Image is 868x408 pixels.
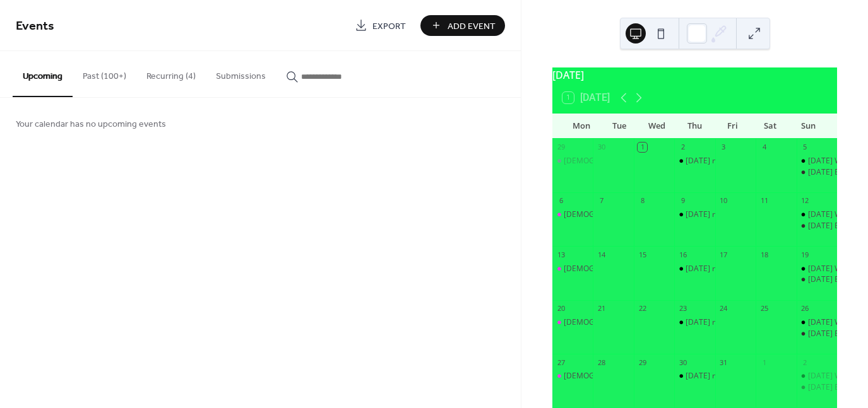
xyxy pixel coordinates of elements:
div: Sunday Worship 10AM [797,156,837,166]
div: [DEMOGRAPHIC_DATA] Prayer [564,371,672,382]
div: Ladies Prayer [552,317,593,328]
div: Sunday Evening Worship [797,221,837,231]
div: Thursday night Bible Study [674,317,715,328]
div: [DATE] night [DEMOGRAPHIC_DATA] Study [686,264,836,274]
div: [DEMOGRAPHIC_DATA] Prayer [564,264,672,274]
div: 23 [678,304,687,313]
div: 25 [759,304,769,313]
div: 1 [759,358,769,367]
div: 10 [719,196,728,206]
span: Add Event [448,20,496,33]
div: Thursday night Bible Study [674,156,715,166]
div: Sunday Evening Worship [797,274,837,285]
div: 9 [678,196,687,206]
button: Add Event [420,15,505,36]
div: 14 [597,250,606,259]
div: Wed [638,114,676,139]
div: Thursday night Bible Study [674,371,715,382]
div: 2 [800,358,810,367]
div: 26 [800,304,810,313]
div: [DATE] [552,67,837,83]
div: 6 [556,196,566,206]
div: [DATE] night [DEMOGRAPHIC_DATA] Study [686,371,836,382]
button: Past (100+) [73,51,136,96]
div: 29 [638,358,647,367]
a: Export [345,15,415,36]
div: 20 [556,304,566,313]
div: Ladies Prayer [552,371,593,382]
div: 22 [638,304,647,313]
div: 27 [556,358,566,367]
div: Sunday Evening Worship [797,329,837,339]
span: Your calendar has no upcoming events [16,118,166,131]
div: 13 [556,250,566,259]
div: 15 [638,250,647,259]
div: Sunday Worship 10AM [797,317,837,328]
div: Thursday night Bible Study [674,209,715,220]
div: 8 [638,196,647,206]
div: [DATE] night [DEMOGRAPHIC_DATA] Study [686,209,836,220]
div: 28 [597,358,606,367]
div: Sunday Evening Worship [797,382,837,393]
div: Ladies Prayer [552,156,593,166]
div: 4 [759,143,769,152]
div: Tue [600,114,638,139]
div: [DEMOGRAPHIC_DATA] Prayer [564,317,672,328]
div: 30 [678,358,687,367]
div: 19 [800,250,810,259]
div: [DEMOGRAPHIC_DATA] Prayer [564,156,672,166]
div: 29 [556,143,566,152]
div: [DATE] night [DEMOGRAPHIC_DATA] Study [686,317,836,328]
div: [DEMOGRAPHIC_DATA] Prayer [564,209,672,220]
div: 7 [597,196,606,206]
div: 2 [678,143,687,152]
div: Fri [713,114,751,139]
div: 16 [678,250,687,259]
div: Sun [789,114,827,139]
button: Upcoming [13,51,73,97]
div: Sunday Evening Worship [797,167,837,178]
div: Sat [751,114,789,139]
div: 3 [719,143,728,152]
div: 31 [719,358,728,367]
div: 17 [719,250,728,259]
div: 11 [759,196,769,206]
div: [DATE] night [DEMOGRAPHIC_DATA] Study [686,156,836,166]
div: 30 [597,143,606,152]
div: 24 [719,304,728,313]
div: 21 [597,304,606,313]
div: Mon [562,114,600,139]
div: 1 [638,143,647,152]
button: Recurring (4) [136,51,206,96]
span: Export [372,20,406,33]
div: Thu [676,114,714,139]
div: Ladies Prayer [552,209,593,220]
div: 5 [800,143,810,152]
div: Sunday Worship 10AM [797,209,837,220]
span: Events [16,14,54,38]
div: Sunday Worship 10AM [797,371,837,382]
button: Submissions [206,51,276,96]
div: Sunday Worship 10AM [797,264,837,274]
div: Ladies Prayer [552,264,593,274]
div: 12 [800,196,810,206]
div: 18 [759,250,769,259]
div: Thursday night Bible Study [674,264,715,274]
